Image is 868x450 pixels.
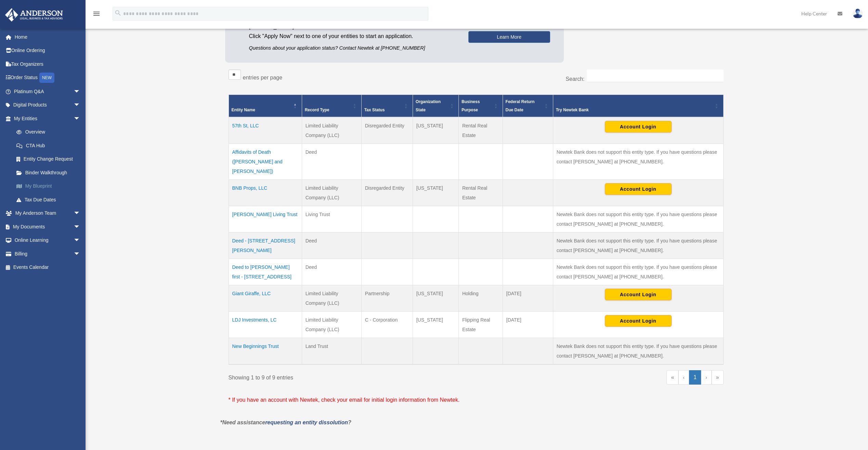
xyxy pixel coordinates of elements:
[74,220,87,234] span: arrow_drop_down
[229,395,724,405] p: * If you have an account with Newtek, check your email for initial login information from Newtek.
[74,98,87,112] span: arrow_drop_down
[605,289,672,300] button: Account Login
[553,144,723,180] td: Newtek Bank does not support this entity type. If you have questions please contact [PERSON_NAME]...
[712,370,724,385] a: Last
[92,10,101,18] i: menu
[5,98,91,112] a: Digital Productsarrow_drop_down
[302,144,361,180] td: Deed
[229,259,302,285] td: Deed to [PERSON_NAME] first - [STREET_ADDRESS]
[553,259,723,285] td: Newtek Bank does not support this entity type. If you have questions please contact [PERSON_NAME]...
[5,112,91,125] a: My Entitiesarrow_drop_down
[302,117,361,144] td: Limited Liability Company (LLC)
[302,285,361,312] td: Limited Liability Company (LLC)
[305,108,329,112] span: Record Type
[364,108,385,112] span: Tax Status
[249,44,458,52] p: Questions about your application status? Contact Newtek at [PHONE_NUMBER]
[556,106,713,114] div: Try Newtek Bank
[605,291,672,297] a: Account Login
[229,180,302,206] td: BNB Props, LLC
[361,285,413,312] td: Partnership
[74,207,87,221] span: arrow_drop_down
[566,76,584,82] label: Search:
[503,285,553,312] td: [DATE]
[413,312,458,338] td: [US_STATE]
[3,8,65,22] img: Anderson Advisors Platinum Portal
[302,180,361,206] td: Limited Liability Company (LLC)
[74,112,87,126] span: arrow_drop_down
[10,166,91,179] a: Binder Walkthrough
[605,124,672,129] a: Account Login
[413,117,458,144] td: [US_STATE]
[229,117,302,144] td: 57th St, LLC
[229,206,302,233] td: [PERSON_NAME] Living Trust
[458,312,503,338] td: Flipping Real Estate
[10,152,91,166] a: Entity Change Request
[468,31,550,43] a: Learn More
[605,121,672,133] button: Account Login
[605,318,672,323] a: Account Login
[265,420,348,425] a: requesting an entity dissolution
[458,95,503,117] th: Business Purpose: Activate to sort
[553,233,723,259] td: Newtek Bank does not support this entity type. If you have questions please contact [PERSON_NAME]...
[74,234,87,248] span: arrow_drop_down
[605,183,672,195] button: Account Login
[10,125,87,139] a: Overview
[74,85,87,99] span: arrow_drop_down
[5,71,91,85] a: Order StatusNEW
[229,338,302,365] td: New Beginnings Trust
[413,180,458,206] td: [US_STATE]
[243,75,283,80] label: entries per page
[302,206,361,233] td: Living Trust
[503,312,553,338] td: [DATE]
[506,99,535,112] span: Federal Return Due Date
[5,85,91,98] a: Platinum Q&Aarrow_drop_down
[5,220,91,234] a: My Documentsarrow_drop_down
[302,259,361,285] td: Deed
[458,117,503,144] td: Rental Real Estate
[701,370,712,385] a: Next
[114,9,122,17] i: search
[249,32,458,41] p: Click "Apply Now" next to one of your entities to start an application.
[5,30,91,44] a: Home
[361,312,413,338] td: C - Corporation
[853,9,863,18] img: User Pic
[553,206,723,233] td: Newtek Bank does not support this entity type. If you have questions please contact [PERSON_NAME]...
[462,99,480,112] span: Business Purpose
[5,247,91,261] a: Billingarrow_drop_down
[10,193,91,207] a: Tax Due Dates
[503,95,553,117] th: Federal Return Due Date: Activate to sort
[92,12,101,18] a: menu
[458,285,503,312] td: Holding
[229,312,302,338] td: LDJ Investments, LC
[605,186,672,191] a: Account Login
[678,370,689,385] a: Previous
[413,285,458,312] td: [US_STATE]
[10,139,91,152] a: CTA Hub
[229,285,302,312] td: Giant Giraffe, LLC
[220,420,351,425] em: *Need assistance ?
[553,95,723,117] th: Try Newtek Bank : Activate to sort
[302,95,361,117] th: Record Type: Activate to sort
[10,179,91,193] a: My Blueprint
[416,99,441,112] span: Organization State
[74,247,87,261] span: arrow_drop_down
[361,117,413,144] td: Disregarded Entity
[553,338,723,365] td: Newtek Bank does not support this entity type. If you have questions please contact [PERSON_NAME]...
[605,315,672,327] button: Account Login
[666,370,678,385] a: First
[229,370,471,383] div: Showing 1 to 9 of 9 entries
[361,95,413,117] th: Tax Status: Activate to sort
[302,312,361,338] td: Limited Liability Company (LLC)
[5,44,91,58] a: Online Ordering
[413,95,458,117] th: Organization State: Activate to sort
[689,370,701,385] a: 1
[5,207,91,220] a: My Anderson Teamarrow_drop_down
[232,108,255,112] span: Entity Name
[5,57,91,71] a: Tax Organizers
[39,73,54,83] div: NEW
[5,261,91,274] a: Events Calendar
[458,180,503,206] td: Rental Real Estate
[302,338,361,365] td: Land Trust
[5,234,91,247] a: Online Learningarrow_drop_down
